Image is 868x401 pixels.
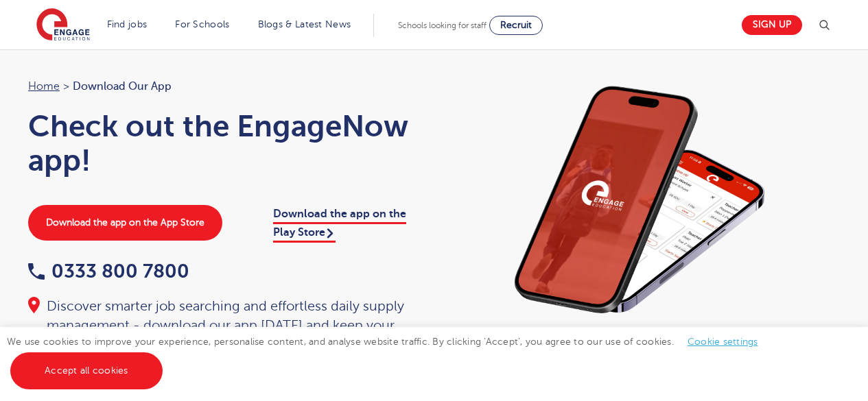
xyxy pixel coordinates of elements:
a: Sign up [742,15,802,35]
a: 0333 800 7800 [28,260,189,282]
a: Home [28,80,60,93]
a: For Schools [175,19,229,29]
a: Recruit [489,16,543,35]
span: > [63,80,69,93]
a: Download the app on the App Store [28,205,222,241]
span: Download our app [73,77,172,95]
img: Engage Education [36,8,90,42]
a: Blogs & Latest News [258,19,351,29]
a: Download the app on the Play Store [273,208,406,242]
a: Accept all cookies [10,352,163,389]
nav: breadcrumb [28,77,421,95]
span: Schools looking for staff [398,21,486,30]
a: Cookie settings [688,337,758,347]
h1: Check out the EngageNow app! [28,109,421,178]
span: Recruit [500,20,532,30]
a: Find jobs [107,19,148,29]
div: Discover smarter job searching and effortless daily supply management - download our app [DATE] a... [28,297,421,354]
span: We use cookies to improve your experience, personalise content, and analyse website traffic. By c... [7,337,772,376]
